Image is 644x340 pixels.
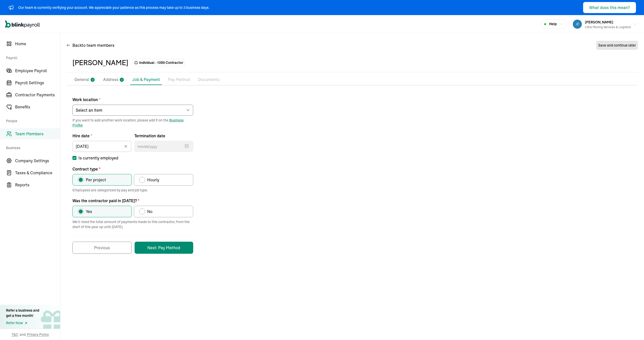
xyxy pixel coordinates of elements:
[583,2,636,13] button: What does this mean?
[74,76,89,83] p: General
[619,316,644,340] iframe: Chat Widget
[72,219,193,229] span: We'll need the total amount of payments made to this contractor, from the start of this year up u...
[6,50,57,64] span: Payroll
[72,141,131,152] input: mm/dd/yyyy
[15,41,60,47] span: Home
[15,92,60,98] span: Contractor Payments
[6,113,57,127] span: People
[72,166,193,172] p: Contract type
[132,76,160,82] p: Job & Payment
[18,5,209,10] div: Our team is currently verifying your account. We appreciate your patience as this process may tak...
[15,68,60,74] span: Employee Payroll
[72,242,132,254] button: Previous
[72,166,193,186] div: Contract type
[585,20,613,24] span: [PERSON_NAME]
[72,156,76,160] input: Is currently employed
[6,140,57,154] span: Business
[541,19,567,29] button: Help
[66,39,114,51] button: Backto team members
[72,188,193,193] span: Employees are categorized by pay and job type.
[15,104,60,110] span: Benefits
[72,155,193,161] label: Is currently employed
[147,208,152,215] span: No
[72,57,128,68] div: [PERSON_NAME]
[139,60,183,65] span: Individual - 1099 Contractor
[72,42,114,48] span: Back
[72,198,193,204] p: Was the contractor paid in [DATE]?
[585,25,631,29] div: Lithe Moving Services & Logistics
[549,21,557,27] span: Help
[596,41,638,50] button: Save and continue later
[27,332,49,337] span: Privacy Policy
[15,80,60,86] span: Payroll Settings
[135,242,193,254] button: Next: Pay Method
[589,5,630,11] div: What does this mean?
[72,97,193,103] label: Work location
[12,332,18,337] span: T&C
[5,17,40,31] nav: Global
[15,182,60,188] span: Reports
[82,42,114,48] span: to team members
[134,141,193,152] input: mm/dd/yyyy
[168,76,190,83] p: Pay Method
[198,76,219,83] p: Documents
[86,177,106,183] span: Per project
[147,177,159,183] span: Hourly
[15,158,60,164] span: Company Settings
[6,308,39,318] div: Refer a business and get a free month!
[103,76,118,83] p: Address
[15,131,60,137] span: Team Members
[571,18,639,30] button: [PERSON_NAME]Lithe Moving Services & Logistics
[72,133,131,139] label: Hire date
[72,118,193,128] span: If you want to add another work location, please add it on the
[134,133,193,139] label: Termination date
[6,320,39,326] a: Refer Now
[72,198,193,217] div: Was the contractor paid in 2025?
[86,208,92,215] span: Yes
[15,170,60,176] span: Taxes & Compliance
